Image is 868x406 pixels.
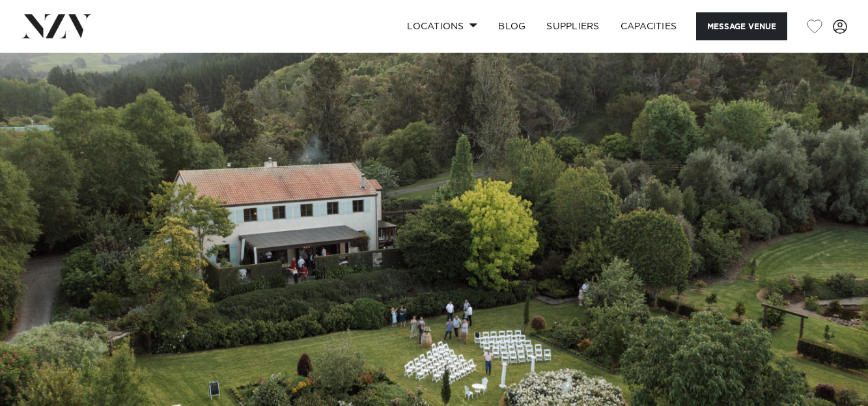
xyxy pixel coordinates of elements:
a: Locations [397,12,488,40]
a: Capacities [610,12,688,40]
button: Message Venue [696,12,787,40]
img: nzv-logo.png [21,14,92,38]
a: BLOG [488,12,536,40]
a: SUPPLIERS [536,12,609,40]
